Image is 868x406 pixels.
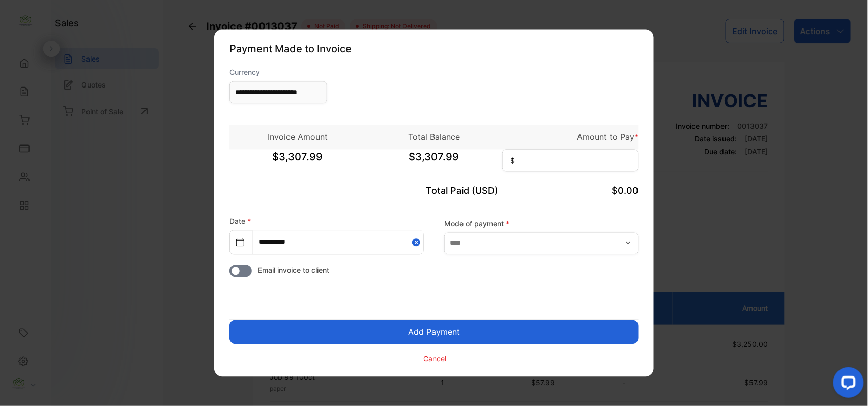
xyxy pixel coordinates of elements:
[366,150,502,175] span: $3,307.99
[229,150,366,175] span: $3,307.99
[424,353,447,364] p: Cancel
[229,42,639,57] p: Payment Made to Invoice
[366,184,502,198] p: Total Paid (USD)
[258,265,329,276] span: Email invoice to client
[229,131,366,143] p: Invoice Amount
[229,67,327,78] label: Currency
[229,320,639,344] button: Add Payment
[612,186,639,196] span: $0.00
[412,231,423,254] button: Close
[366,131,502,143] p: Total Balance
[502,131,639,143] p: Amount to Pay
[229,217,251,226] label: Date
[444,218,639,229] label: Mode of payment
[825,363,868,406] iframe: LiveChat chat widget
[510,156,515,166] span: $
